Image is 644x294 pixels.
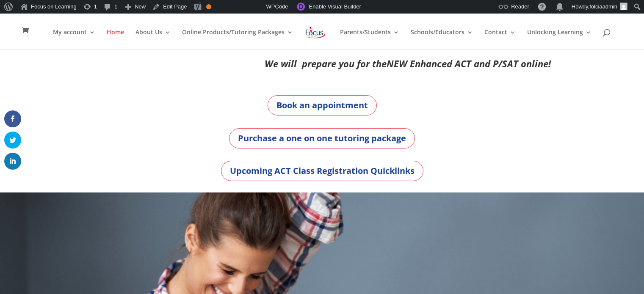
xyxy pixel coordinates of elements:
a: Upcoming ACT Class Registration Quicklinks [221,161,423,181]
a: Unlocking Learning [527,29,591,49]
a: Online Products/Tutoring Packages [182,29,293,49]
a: Contact [484,29,516,49]
img: Views over 48 hours. Click for more Jetpack Stats. [219,2,266,12]
a: Schools/Educators [411,29,473,49]
img: Focus on Learning [304,25,326,40]
em: We will prepare you for the [265,57,387,70]
div: OK [206,4,211,9]
span: folciaadmin [589,3,617,10]
a: Purchase a one on one tutoring package [229,128,415,148]
a: My account [53,29,95,49]
a: Parents/Students [340,29,399,49]
a: About Us [135,29,171,49]
a: Home [107,29,124,49]
a: Book an appointment [268,95,377,115]
em: NEW Enhanced ACT and P/SAT online! [387,57,551,70]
